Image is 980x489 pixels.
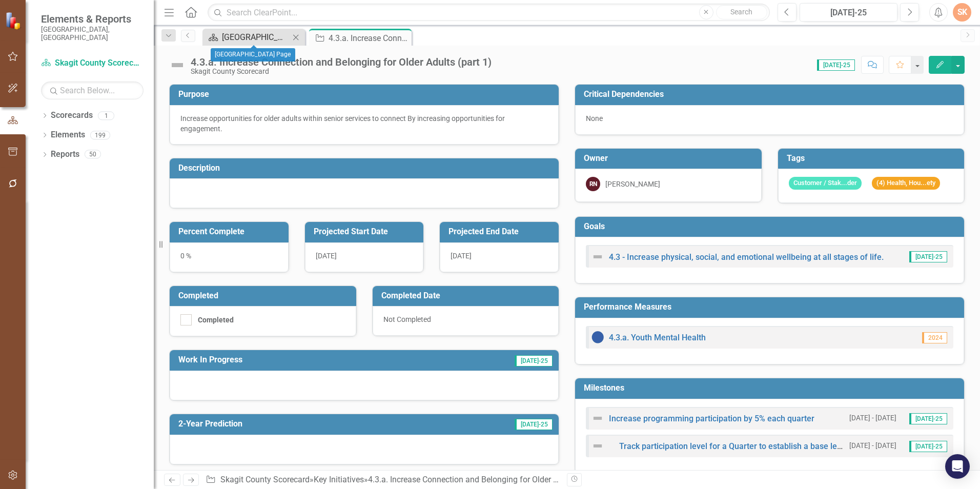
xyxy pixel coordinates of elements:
[515,355,553,366] span: [DATE]-25
[909,441,947,452] span: [DATE]-25
[41,13,144,25] span: Elements & Reports
[206,474,559,486] div: » »
[316,252,337,260] span: [DATE]
[381,291,554,300] h3: Completed Date
[178,90,554,99] h3: Purpose
[51,129,85,141] a: Elements
[716,5,767,19] button: Search
[584,302,959,312] h3: Performance Measures
[314,475,364,484] a: Key Initiatives
[451,252,472,260] span: [DATE]
[849,441,896,451] small: [DATE] - [DATE]
[591,331,604,343] img: No Information
[803,7,894,19] div: [DATE]-25
[909,413,947,424] span: [DATE]-25
[591,440,604,452] img: Not Defined
[205,31,290,44] a: [GEOGRAPHIC_DATA] Page
[591,251,604,263] img: Not Defined
[85,150,101,159] div: 50
[169,57,186,73] img: Not Defined
[178,355,412,364] h3: Work In Progress
[191,68,492,75] div: Skagit County Scorecard
[515,419,553,430] span: [DATE]-25
[849,413,896,423] small: [DATE] - [DATE]
[208,4,770,22] input: Search ClearPoint...
[909,251,947,262] span: [DATE]-25
[222,31,290,44] div: [GEOGRAPHIC_DATA] Page
[586,113,953,124] div: None
[170,242,289,272] div: 0 %
[41,81,144,99] input: Search Below...
[730,8,752,16] span: Search
[922,332,947,343] span: 2024
[787,154,959,163] h3: Tags
[178,227,283,236] h3: Percent Complete
[180,113,548,134] div: Increase opportunities for older adults within senior services to connect By increasing opportuni...
[178,419,412,429] h3: 2-Year Prediction
[609,414,814,423] a: Increase programming participation by 5% each quarter
[609,252,884,262] a: 4.3 - Increase physical, social, and emotional wellbeing at all stages of life.
[4,11,24,30] img: ClearPoint Strategy
[41,25,144,42] small: [GEOGRAPHIC_DATA], [GEOGRAPHIC_DATA]
[211,48,295,62] div: [GEOGRAPHIC_DATA] Page
[584,154,757,163] h3: Owner
[872,177,940,190] span: (4) Health, Hou...ety
[605,179,660,189] div: [PERSON_NAME]
[41,57,144,69] a: Skagit County Scorecard
[800,3,897,22] button: [DATE]-25
[586,177,600,191] div: RN
[98,111,114,120] div: 1
[619,441,848,451] a: Track participation level for a Quarter to establish a base level
[368,475,605,484] div: 4.3.a. Increase Connection and Belonging for Older Adults (part 1)
[314,227,419,236] h3: Projected Start Date
[584,383,959,393] h3: Milestones
[817,59,855,71] span: [DATE]-25
[329,32,409,45] div: 4.3.a. Increase Connection and Belonging for Older Adults (part 1)
[178,291,351,300] h3: Completed
[191,56,492,68] div: 4.3.a. Increase Connection and Belonging for Older Adults (part 1)
[609,333,706,342] a: 4.3.a. Youth Mental Health
[373,306,559,336] div: Not Completed
[584,222,959,231] h3: Goals
[591,412,604,424] img: Not Defined
[178,164,554,173] h3: Description
[584,90,959,99] h3: Critical Dependencies
[90,131,110,139] div: 199
[51,149,79,160] a: Reports
[953,3,971,22] button: SK
[789,177,862,190] span: Customer / Stak...der
[945,454,970,479] div: Open Intercom Messenger
[220,475,310,484] a: Skagit County Scorecard
[51,110,93,121] a: Scorecards
[448,227,554,236] h3: Projected End Date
